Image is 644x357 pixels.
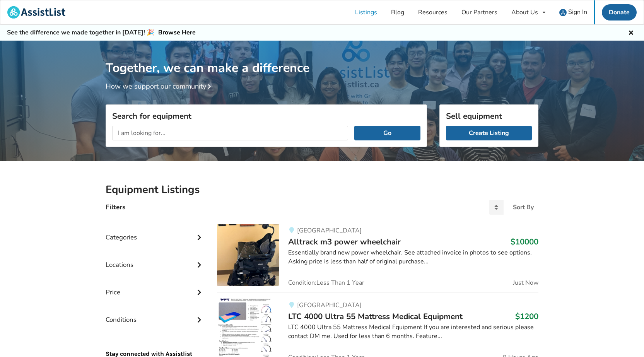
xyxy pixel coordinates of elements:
h3: $1200 [515,311,538,321]
a: Donate [602,4,637,20]
a: mobility-alltrack m3 power wheelchair [GEOGRAPHIC_DATA]Alltrack m3 power wheelchair$10000Essentia... [217,224,538,292]
div: Locations [106,245,205,273]
img: assistlist-logo [7,6,65,19]
span: Sign In [568,8,587,16]
div: Categories [106,218,205,245]
a: Resources [411,0,454,24]
a: Listings [348,0,384,24]
div: Conditions [106,300,205,328]
span: Condition: Less Than 1 Year [288,280,364,286]
input: I am looking for... [112,126,348,140]
a: How we support our community [106,82,214,91]
span: LTC 4000 Ultra 55 Mattress Medical Equipment [288,311,463,322]
h3: $10000 [511,237,538,247]
h3: Sell equipment [446,111,532,121]
h5: See the difference we made together in [DATE]! 🎉 [7,29,196,37]
h2: Equipment Listings [106,183,538,196]
a: Browse Here [158,28,196,37]
a: user icon Sign In [552,0,594,24]
img: user icon [559,9,567,16]
div: About Us [511,9,538,15]
div: Essentially brand new power wheelchair. See attached invoice in photos to see options. Asking pri... [288,248,538,266]
span: [GEOGRAPHIC_DATA] [297,226,362,235]
div: LTC 4000 Ultra 55 Mattress Medical Equipment If you are interested and serious please contact DM ... [288,323,538,341]
h3: Search for equipment [112,111,420,121]
a: Our Partners [454,0,504,24]
a: Blog [384,0,411,24]
h4: Filters [106,203,125,212]
span: Alltrack m3 power wheelchair [288,236,401,247]
h1: Together, we can make a difference [106,41,538,76]
button: Go [354,126,420,140]
span: Just Now [513,280,538,286]
div: Price [106,273,205,300]
div: Sort By [513,204,534,210]
a: Create Listing [446,126,532,140]
img: mobility-alltrack m3 power wheelchair [217,224,279,286]
span: [GEOGRAPHIC_DATA] [297,301,362,309]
